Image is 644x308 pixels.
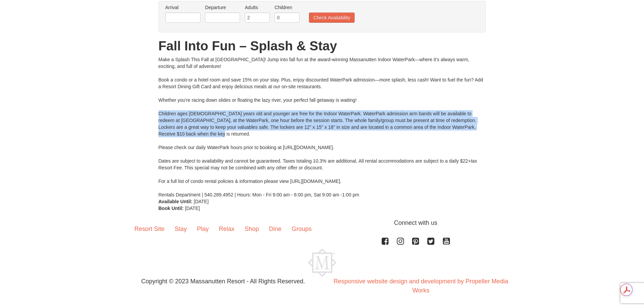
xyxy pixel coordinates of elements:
[264,218,287,239] a: Dine
[129,218,170,239] a: Resort Site
[185,206,200,211] span: [DATE]
[159,199,193,204] strong: Available Until:
[159,39,486,53] h1: Fall Into Fun – Splash & Stay
[170,218,192,239] a: Stay
[287,218,317,239] a: Groups
[165,4,200,11] label: Arrival
[129,218,515,228] p: Connect with us
[309,13,355,23] button: Check Availability
[124,277,322,286] p: Copyright © 2023 Massanutten Resort - All Rights Reserved.
[334,278,508,294] a: Responsive website design and development by Propeller Media Works
[194,199,209,204] span: [DATE]
[159,56,486,198] div: Make a Splash This Fall at [GEOGRAPHIC_DATA]! Jump into fall fun at the award-winning Massanutten...
[205,4,240,11] label: Departure
[240,218,264,239] a: Shop
[275,4,300,11] label: Children
[192,218,214,239] a: Play
[308,248,336,277] img: Massanutten Resort Logo
[159,206,184,211] strong: Book Until:
[214,218,240,239] a: Relax
[245,4,270,11] label: Adults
